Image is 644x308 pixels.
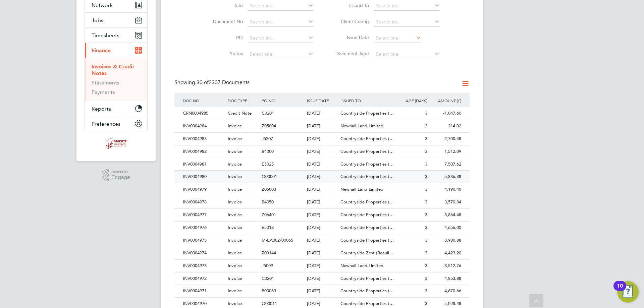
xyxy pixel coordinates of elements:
span: Newhall Land Limited [340,123,383,129]
div: 3,980.88 [429,234,463,247]
span: Newhall Land Limited [340,263,383,268]
span: Invoice [228,263,242,268]
input: Search for... [248,17,314,27]
div: AGE (DAYS) [395,93,429,108]
span: Countryside Properties (… [340,161,394,167]
div: 2,700.48 [429,133,463,145]
span: Finance [92,47,111,54]
span: Countryside Properties (… [340,199,394,205]
input: Search for... [248,1,314,11]
span: Countryside Properties (… [340,237,394,243]
label: Status [204,51,243,57]
span: Credit Note [228,110,252,116]
span: 30 of [197,79,209,86]
span: Network [92,2,113,8]
span: B4050 [262,199,274,205]
div: 3,570.84 [429,196,463,208]
div: [DATE] [305,120,339,132]
div: [DATE] [305,285,339,297]
button: Open Resource Center, 10 new notifications [617,281,639,303]
span: C0201 [262,275,274,281]
span: Countryside Properties (… [340,275,394,281]
span: Engage [111,175,130,180]
span: Invoice [228,174,242,179]
div: 4,853.88 [429,272,463,285]
span: 3 [425,110,427,116]
span: Z05003 [262,186,276,192]
div: 7,507.62 [429,158,463,171]
button: Reports [85,101,147,116]
span: Z05004 [262,123,276,129]
span: Countryside Properties (… [340,174,394,179]
span: Invoice [228,288,242,294]
a: Statements [92,79,119,86]
span: 3 [425,237,427,243]
span: Invoice [228,148,242,154]
img: simcott-logo-retina.png [106,138,127,149]
input: Search for... [248,34,314,43]
span: Countryside Properties (… [340,110,394,116]
a: Powered byEngage [102,169,130,182]
div: [DATE] [305,133,339,145]
input: Search for... [374,17,440,27]
div: [DATE] [305,272,339,285]
div: INV0004976 [181,222,226,234]
div: INV0004974 [181,247,226,259]
span: Invoice [228,136,242,141]
div: INV0004971 [181,285,226,297]
span: O00001 [262,174,277,179]
span: Countryside Properties (… [340,212,394,218]
span: 3 [425,199,427,205]
div: 4,656.00 [429,222,463,234]
label: Document Type [330,51,369,57]
div: [DATE] [305,196,339,208]
a: Payments [92,89,115,95]
div: 10 [617,286,623,295]
div: INV0004979 [181,183,226,196]
label: Issued To [330,2,369,8]
input: Search for... [374,1,440,11]
span: 3 [425,301,427,306]
div: ISSUE DATE [305,93,339,108]
span: J5009 [262,263,273,268]
span: Countryside Properties (… [340,225,394,230]
span: Invoice [228,161,242,167]
span: B4000 [262,148,274,154]
div: DOC TYPE [226,93,260,108]
span: Countryside Properties (… [340,301,394,306]
span: Countryside Properties (… [340,288,394,294]
label: Site [204,2,243,8]
span: Invoice [228,123,242,129]
span: 3 [425,250,427,256]
span: 3 [425,186,427,192]
div: CRN0004985 [181,107,226,120]
div: INV0004982 [181,145,226,158]
div: -1,047.60 [429,107,463,120]
span: M-EA002/00065 [262,237,293,243]
div: Showing [174,79,251,86]
span: 3 [425,161,427,167]
label: Document No [204,18,243,24]
span: Invoice [228,301,242,306]
span: J5207 [262,136,273,141]
div: AMOUNT (£) [429,93,463,108]
button: Finance [85,43,147,58]
div: [DATE] [305,158,339,171]
button: Timesheets [85,28,147,43]
div: [DATE] [305,260,339,272]
span: E5025 [262,161,274,167]
div: INV0004973 [181,260,226,272]
span: O00011 [262,301,277,306]
div: DOC NO [181,93,226,108]
div: 1,512.09 [429,145,463,158]
div: [DATE] [305,222,339,234]
span: Z06401 [262,212,276,218]
label: Client Config [330,18,369,24]
span: 3 [425,225,427,230]
span: 3 [425,212,427,218]
div: [DATE] [305,171,339,183]
div: INV0004977 [181,209,226,221]
div: [DATE] [305,247,339,259]
span: Jobs [92,17,103,23]
div: Finance [85,58,147,101]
